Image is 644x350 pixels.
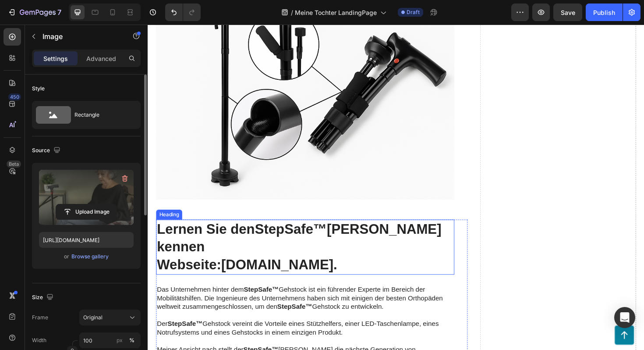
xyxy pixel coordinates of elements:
p: 7 [57,7,61,18]
button: px [127,335,137,346]
div: Rectangle [74,105,128,125]
div: px [117,336,123,344]
button: % [114,335,125,346]
span: or [64,251,69,262]
div: 450 [8,93,21,100]
button: Original [79,310,141,325]
button: Upload Image [56,204,117,220]
button: Browse gallery [71,252,109,261]
label: Width [32,336,46,344]
p: Der Gehstock vereint die Vorteile eines Stützhelfers, einer LED-Taschenlampe, eines Notrufsystems... [10,313,324,331]
button: Publish [586,4,623,21]
p: Settings [43,54,68,63]
div: Beta [7,161,21,168]
div: Browse gallery [71,253,109,261]
div: Style [32,85,45,93]
div: Open Intercom Messenger [614,307,635,328]
strong: StepSafe™ [21,313,58,321]
div: Source [32,145,62,157]
span: Original [83,314,103,321]
p: Advanced [86,54,116,63]
div: % [129,336,134,344]
a: [DOMAIN_NAME] [78,246,196,262]
iframe: Design area [148,25,644,350]
input: https://example.com/image.jpg [39,232,134,248]
span: Draft [407,8,420,16]
div: Publish [593,8,615,17]
strong: StepSafe™ [102,277,138,284]
span: Save [561,9,575,16]
strong: StepSafe™ [113,208,190,225]
p: Das Unternehmen hinter dem Gehstock ist ein führender Experte im Bereich der Mobilitätshilfen. Di... [10,276,324,304]
h2: Lernen Sie den [PERSON_NAME] kennen Webseite: . [9,207,325,265]
button: 7 [4,4,65,21]
div: Heading [11,197,35,205]
span: / [291,8,293,17]
p: Image [42,31,117,42]
button: Save [553,4,582,21]
label: Frame [32,314,48,321]
span: Meine Tochter LandingPage [295,8,377,17]
input: px% [79,332,141,348]
div: Size [32,292,55,304]
strong: StepSafe™ [137,295,174,302]
div: Undo/Redo [165,4,201,21]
